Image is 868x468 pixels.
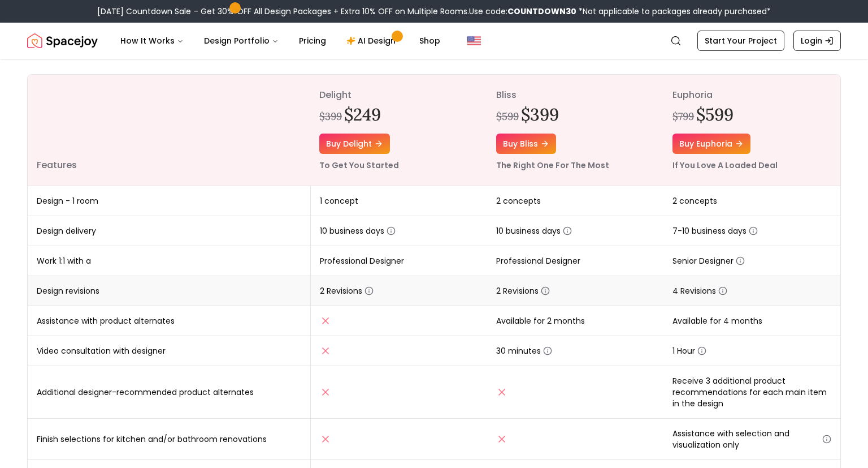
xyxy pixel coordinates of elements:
span: Assistance with selection and visualization only [672,428,831,450]
nav: Global [27,23,841,59]
a: Buy euphoria [672,134,750,154]
span: 4 Revisions [672,285,727,297]
span: Senior Designer [672,255,745,267]
img: Spacejoy Logo [27,29,98,52]
a: Spacejoy [27,29,98,52]
p: bliss [496,88,655,102]
td: Design revisions [28,276,310,306]
span: 10 business days [496,225,572,237]
td: Additional designer-recommended product alternates [28,366,310,419]
a: AI Design [337,29,408,52]
span: 1 concept [320,195,358,207]
p: delight [319,88,478,102]
span: 2 Revisions [496,285,550,297]
td: Available for 4 months [663,306,840,336]
a: Login [793,31,841,51]
h2: $399 [521,104,559,124]
a: Shop [410,29,449,52]
td: Available for 2 months [487,306,664,336]
a: Buy delight [319,134,390,154]
td: Assistance with product alternates [28,306,310,336]
div: $799 [672,109,694,124]
small: The Right One For The Most [496,160,609,171]
small: To Get You Started [319,160,399,171]
a: Start Your Project [697,31,784,51]
small: If You Love A Loaded Deal [672,160,778,171]
span: 30 minutes [496,345,552,357]
span: 7-10 business days [672,225,758,237]
h2: $599 [696,104,734,124]
button: Design Portfolio [195,29,288,52]
button: How It Works [111,29,193,52]
span: 10 business days [320,225,396,237]
div: [DATE] Countdown Sale – Get 30% OFF All Design Packages + Extra 10% OFF on Multiple Rooms. [97,6,771,17]
td: Video consultation with designer [28,336,310,366]
span: *Not applicable to packages already purchased* [576,6,771,17]
div: $599 [496,109,519,124]
span: Use code: [469,6,576,17]
td: Receive 3 additional product recommendations for each main item in the design [663,366,840,419]
a: Pricing [290,29,335,52]
div: $399 [319,109,342,124]
span: 1 Hour [672,345,706,357]
img: United States [467,34,481,48]
td: Design delivery [28,216,310,246]
td: Work 1:1 with a [28,246,310,276]
th: Features [28,75,310,186]
span: 2 concepts [496,195,541,207]
p: euphoria [672,88,831,102]
h2: $249 [344,104,381,124]
span: 2 Revisions [320,285,374,297]
span: 2 concepts [672,195,717,207]
nav: Main [111,29,449,52]
span: Professional Designer [320,255,404,267]
a: Buy bliss [496,134,556,154]
b: COUNTDOWN30 [507,6,576,17]
span: Professional Designer [496,255,580,267]
td: Design - 1 room [28,186,310,216]
td: Finish selections for kitchen and/or bathroom renovations [28,419,310,460]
